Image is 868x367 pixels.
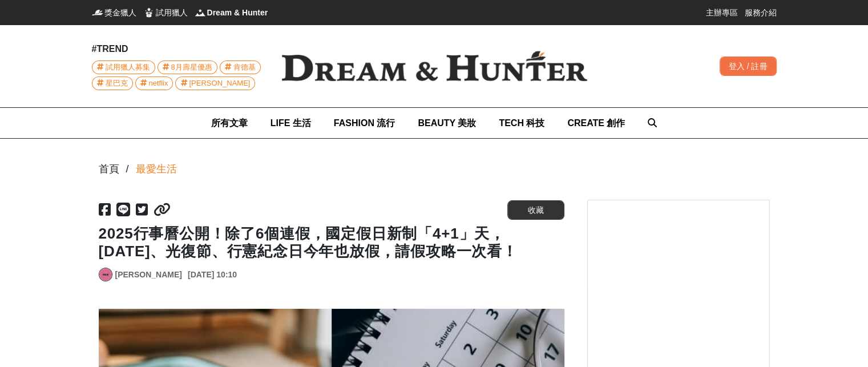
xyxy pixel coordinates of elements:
button: 收藏 [507,200,564,220]
a: TECH 科技 [499,108,544,138]
span: 肯德基 [233,61,256,74]
a: 肯德基 [220,61,261,74]
div: 登入 / 註冊 [720,57,777,76]
img: Dream & Hunter [263,33,605,100]
div: / [126,162,129,177]
a: 試用獵人募集 [92,61,155,74]
div: #TREND [92,42,263,56]
a: 最愛生活 [136,162,177,177]
span: 獎金獵人 [104,7,136,18]
span: 星巴克 [106,77,128,90]
img: 試用獵人 [143,7,155,18]
a: 獎金獵人獎金獵人 [92,7,136,18]
img: 獎金獵人 [92,7,103,18]
span: BEAUTY 美妝 [418,118,476,128]
span: 8月壽星優惠 [171,61,212,74]
div: 首頁 [99,162,119,177]
a: [PERSON_NAME] [175,76,255,90]
a: Avatar [99,268,112,281]
a: Dream & HunterDream & Hunter [195,7,268,18]
a: CREATE 創作 [567,108,625,138]
span: 試用獵人募集 [106,61,150,74]
span: 所有文章 [211,118,248,128]
span: FASHION 流行 [334,118,395,128]
img: Avatar [99,268,112,281]
img: Dream & Hunter [195,7,206,18]
span: Dream & Hunter [207,7,268,18]
span: TECH 科技 [499,118,544,128]
a: [PERSON_NAME] [115,269,182,281]
a: 試用獵人試用獵人 [143,7,188,18]
a: 8月壽星優惠 [158,61,217,74]
span: CREATE 創作 [567,118,625,128]
span: [PERSON_NAME] [189,77,250,90]
div: [DATE] 10:10 [188,269,237,281]
span: netflix [149,77,168,90]
a: FASHION 流行 [334,108,395,138]
a: netflix [135,76,173,90]
a: 主辦專區 [706,7,738,18]
a: 所有文章 [211,108,248,138]
a: BEAUTY 美妝 [418,108,476,138]
a: 星巴克 [92,76,133,90]
h1: 2025行事曆公開！除了6個連假，國定假日新制「4+1」天，[DATE]、光復節、行憲紀念日今年也放假，請假攻略一次看！ [99,225,564,260]
span: LIFE 生活 [271,118,311,128]
a: 服務介紹 [745,7,777,18]
a: LIFE 生活 [271,108,311,138]
span: 試用獵人 [156,7,188,18]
